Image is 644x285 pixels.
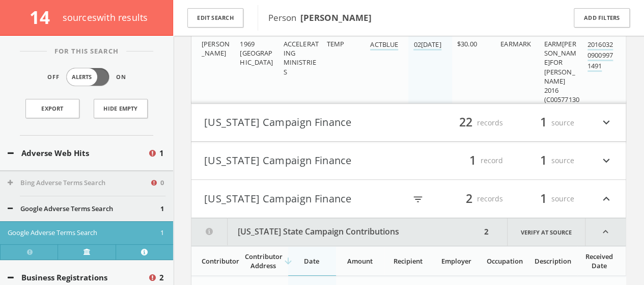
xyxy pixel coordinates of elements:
[47,46,126,57] span: For This Search
[8,228,160,238] button: Google Adverse Terms Search
[442,152,503,169] div: record
[191,218,481,246] button: [US_STATE] State Campaign Contributions
[30,5,59,29] span: 14
[481,218,492,246] div: 2
[94,99,148,118] button: Hide Empty
[536,190,551,208] span: 1
[240,39,273,67] span: 1969 [GEOGRAPHIC_DATA]
[585,218,626,246] i: expand_less
[544,39,579,113] span: EARM[PERSON_NAME]FOR [PERSON_NAME] 2016 (C00577130)
[283,256,293,266] i: arrow_downward
[455,114,477,132] span: 22
[513,152,574,169] div: source
[47,73,60,82] span: Off
[204,114,409,132] button: [US_STATE] Campaign Finance
[461,190,477,208] span: 2
[63,11,148,23] span: source s with results
[245,252,282,270] div: Contributor Address
[465,151,481,169] span: 1
[574,8,630,28] button: Add Filters
[8,272,148,283] button: Business Registrations
[412,194,424,205] i: filter_list
[413,40,441,50] a: 02[DATE]
[202,256,234,266] div: Contributor
[536,151,551,169] span: 1
[268,12,372,23] span: Person
[284,39,319,76] span: ACCELERATING MINISTRIES
[600,152,613,169] i: expand_more
[534,256,571,266] div: Description
[587,40,613,72] a: 201603209009971491
[536,114,551,132] span: 1
[370,40,398,50] a: ACTBLUE
[442,190,503,208] div: records
[25,99,79,118] a: Export
[160,204,164,214] span: 1
[8,178,150,188] button: Bing Adverse Terms Search
[202,39,230,58] span: [PERSON_NAME]
[341,256,378,266] div: Amount
[160,228,164,238] span: 1
[507,218,585,246] a: Verify at source
[58,244,115,260] a: Verify at source
[513,114,574,132] div: source
[442,114,503,132] div: records
[486,256,523,266] div: Occupation
[204,190,406,208] button: [US_STATE] Campaign Finance
[600,114,613,132] i: expand_more
[582,252,615,270] div: Received Date
[327,39,345,48] span: TEMP
[159,272,164,283] span: 2
[600,190,613,208] i: expand_less
[187,8,243,28] button: Edit Search
[204,152,409,169] button: [US_STATE] Campaign Finance
[438,256,475,266] div: Employer
[116,73,126,82] span: On
[8,204,160,214] button: Google Adverse Terms Search
[293,256,330,266] div: Date
[389,256,427,266] div: Recipient
[159,147,164,159] span: 1
[457,39,477,48] span: $30.00
[300,12,372,23] b: [PERSON_NAME]
[500,39,531,48] span: EARMARK
[8,147,148,159] button: Adverse Web Hits
[160,178,164,188] span: 0
[513,190,574,208] div: source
